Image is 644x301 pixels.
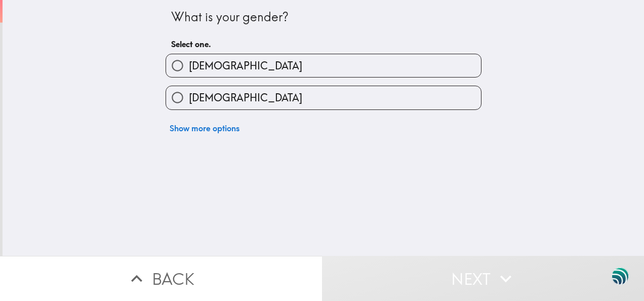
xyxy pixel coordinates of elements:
h6: Select one. [171,39,476,50]
button: Next [322,256,644,301]
button: [DEMOGRAPHIC_DATA] [166,86,481,109]
span: [DEMOGRAPHIC_DATA] [189,59,302,73]
button: [DEMOGRAPHIC_DATA] [166,54,481,77]
div: What is your gender? [171,9,476,26]
span: [DEMOGRAPHIC_DATA] [189,91,302,105]
button: Show more options [166,118,244,138]
img: svg+xml;base64,PHN2ZyB3aWR0aD0iNDgiIGhlaWdodD0iNDgiIHZpZXdCb3g9IjAgMCA0OCA0OCIgZmlsbD0ibm9uZSIgeG... [612,267,629,286]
